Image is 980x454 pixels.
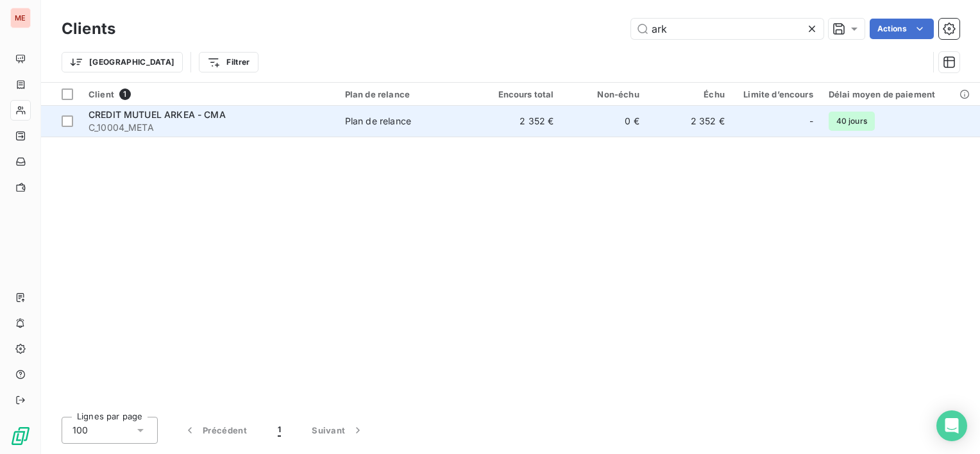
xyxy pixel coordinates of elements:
span: Client [89,89,114,99]
img: Logo LeanPay [10,426,31,446]
button: Suivant [296,417,380,444]
span: 40 jours [829,112,875,131]
span: 1 [119,88,131,100]
div: Délai moyen de paiement [829,89,972,99]
button: Actions [870,19,934,39]
div: Encours total [484,89,553,99]
td: 2 352 € [476,106,561,137]
span: - [809,115,813,128]
h3: Clients [62,17,115,40]
button: Précédent [168,417,262,444]
button: Filtrer [199,52,258,72]
span: CREDIT MUTUEL ARKEA - CMA [89,109,226,120]
td: 0 € [561,106,646,137]
button: 1 [262,417,296,444]
div: ME [10,8,31,28]
button: [GEOGRAPHIC_DATA] [62,52,183,72]
td: 2 352 € [647,106,732,137]
div: Plan de relance [345,115,411,128]
div: Limite d’encours [740,89,813,99]
div: Plan de relance [345,89,469,99]
div: Non-échu [569,89,639,99]
span: C_10004_META [89,121,330,134]
div: Échu [655,89,725,99]
input: Rechercher [631,19,824,39]
span: 100 [72,424,88,437]
span: 1 [278,424,281,437]
div: Open Intercom Messenger [936,410,967,441]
